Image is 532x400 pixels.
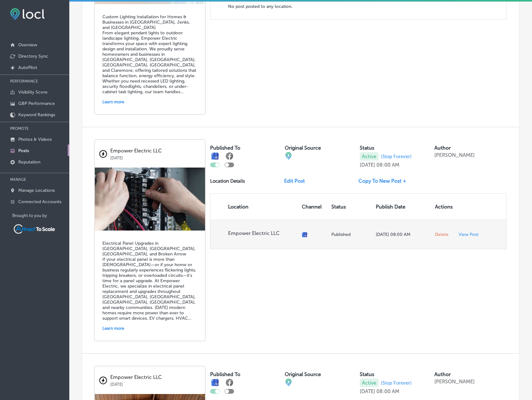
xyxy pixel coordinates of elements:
label: Published To [210,145,240,151]
th: Status [329,194,373,220]
p: [DATE] [110,380,201,387]
p: Active [360,152,379,161]
label: Original Source [285,371,321,377]
span: Delete [435,232,449,237]
p: Keyword Rankings [18,112,55,117]
label: Published To [210,371,240,377]
p: Reputation [18,159,40,165]
p: Empower Electric LLC [228,230,297,236]
img: fda3e92497d09a02dc62c9cd864e3231.png [10,8,45,20]
p: Empower Electric LLC [110,374,201,380]
th: Channel [299,194,329,220]
p: 08:00 AM [376,388,399,394]
h5: Custom Lighting Installation for Homes & Businesses in [GEOGRAPHIC_DATA], Jenks, and [GEOGRAPHIC_... [102,14,197,94]
label: Status [360,145,374,151]
span: (Stop Forever) [381,154,412,159]
p: [DATE] [110,154,201,160]
p: Photos & Videos [18,137,52,142]
p: [DATE] 08:00 AM [376,232,430,237]
p: GBP Performance [18,101,55,106]
label: Author [434,371,451,377]
a: View Post [459,232,480,237]
h5: Electrical Panel Upgrades in [GEOGRAPHIC_DATA], [GEOGRAPHIC_DATA], [GEOGRAPHIC_DATA], and Broken ... [102,241,197,321]
p: [DATE] [360,388,375,394]
img: cba84b02adce74ede1fb4a8549a95eca.png [285,152,292,160]
img: e7e19b7e-b5e8-407a-a5d6-e926ddb09a263.jpg [95,168,205,231]
p: Active [360,379,379,387]
p: [PERSON_NAME] [434,379,475,385]
span: (Stop Forever) [381,380,412,386]
th: Location [210,194,299,220]
a: Copy To New Post + [358,178,411,184]
p: View Post [459,232,478,237]
p: Directory Sync [18,54,48,59]
p: Visibility Score [18,89,48,95]
p: [DATE] [360,162,375,168]
label: Status [360,371,374,377]
img: cba84b02adce74ede1fb4a8549a95eca.png [285,379,292,386]
p: Brought to you by [12,213,69,218]
th: Actions [432,194,456,220]
p: Overview [18,42,37,48]
p: [PERSON_NAME] [434,152,475,158]
p: Empower Electric LLC [110,148,201,154]
th: Publish Date [373,194,432,220]
img: logo [99,376,107,384]
p: Connected Accounts [18,199,61,204]
p: Manage Locations [18,188,55,193]
p: Posts [18,148,29,153]
label: Author [434,145,451,151]
label: Original Source [285,145,321,151]
p: Location Details [210,178,245,184]
a: Edit Post [284,178,310,184]
p: Published [331,232,371,237]
img: logo [99,150,107,158]
p: AutoPilot [18,65,37,70]
img: Attract To Scale [12,223,56,235]
p: 08:00 AM [376,162,399,168]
